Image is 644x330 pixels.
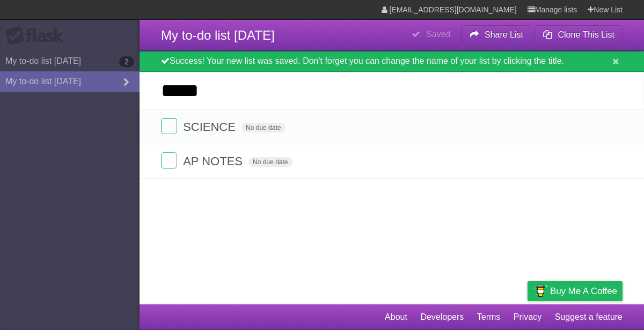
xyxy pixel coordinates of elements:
span: SCIENCE [183,120,238,134]
div: Success! Your new list was saved. Don't forget you can change the name of your list by clicking t... [140,51,644,72]
a: Developers [420,307,464,327]
b: Clone This List [558,30,614,39]
span: AP NOTES [183,155,245,168]
button: Clone This List [534,25,623,45]
a: Terms [477,307,501,327]
b: Saved [426,30,450,39]
label: Done [161,152,177,168]
a: Buy me a coffee [528,281,623,301]
a: About [385,307,407,327]
a: Suggest a feature [555,307,623,327]
b: Share List [485,30,523,39]
button: Share List [461,25,532,45]
span: No due date [241,123,285,133]
span: My to-do list [DATE] [161,28,275,42]
b: 2 [119,56,134,67]
label: Done [161,118,177,134]
span: No due date [248,157,292,167]
a: Privacy [514,307,541,327]
img: Buy me a coffee [533,282,547,300]
div: Flask [5,26,70,46]
span: Buy me a coffee [550,282,617,300]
